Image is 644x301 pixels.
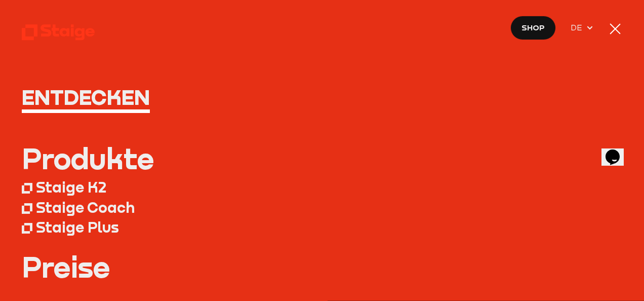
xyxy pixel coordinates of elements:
[510,16,556,40] a: Shop
[22,177,623,197] a: Staige K2
[521,21,545,34] span: Shop
[601,135,634,166] iframe: chat widget
[36,178,106,196] div: Staige K2
[36,199,135,216] div: Staige Coach
[22,217,623,238] a: Staige Plus
[22,197,623,217] a: Staige Coach
[22,252,623,281] a: Preise
[22,144,154,173] div: Produkte
[571,21,586,34] span: DE
[36,218,119,236] div: Staige Plus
